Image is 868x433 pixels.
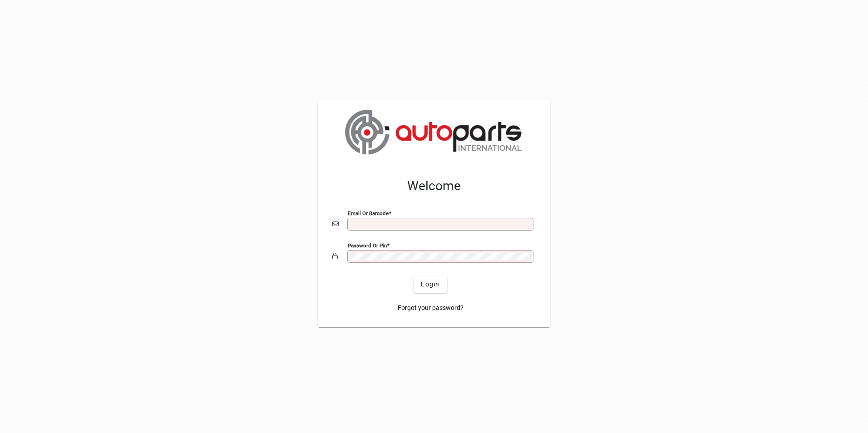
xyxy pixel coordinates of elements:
[414,276,447,293] button: Login
[398,303,464,313] span: Forgot your password?
[348,210,389,216] mat-label: Email or Barcode
[348,242,387,248] mat-label: Password or Pin
[332,178,536,194] h2: Welcome
[394,300,467,316] a: Forgot your password?
[421,280,439,289] span: Login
